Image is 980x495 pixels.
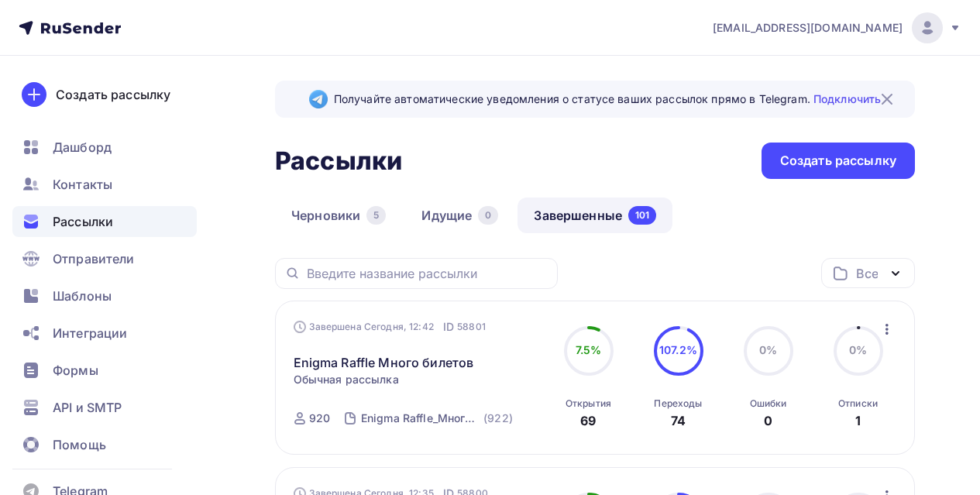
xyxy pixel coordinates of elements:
[53,249,135,268] span: Отправители
[361,411,480,426] div: Enigma Raffle_Много билетов
[713,12,961,43] a: [EMAIL_ADDRESS][DOMAIN_NAME]
[53,324,127,342] span: Интеграции
[764,411,772,430] div: 0
[405,198,514,233] a: Идущие0
[53,435,106,454] span: Помощь
[580,411,596,430] div: 69
[12,280,197,311] a: Шаблоны
[813,92,881,105] a: Подключить
[443,319,454,335] span: ID
[855,411,861,430] div: 1
[275,198,402,233] a: Черновики5
[53,361,98,380] span: Формы
[856,264,878,283] div: Все
[518,198,672,233] a: Завершенные101
[334,91,881,107] span: Получайте автоматические уведомления о статусе ваших рассылок прямо в Telegram.
[659,343,697,356] span: 107.2%
[821,258,915,288] button: Все
[53,398,122,417] span: API и SMTP
[294,372,399,387] span: Обычная рассылка
[671,411,686,430] div: 74
[576,343,602,356] span: 7.5%
[56,85,170,104] div: Создать рассылку
[53,175,112,194] span: Контакты
[294,353,474,372] a: Enigma Raffle Много билетов
[838,397,878,410] div: Отписки
[628,206,656,225] div: 101
[713,20,903,36] span: [EMAIL_ADDRESS][DOMAIN_NAME]
[780,152,896,170] div: Создать рассылку
[483,411,513,426] div: (922)
[457,319,486,335] span: 58801
[307,265,548,282] input: Введите название рассылки
[294,319,486,335] div: Завершена Сегодня, 12:42
[478,206,498,225] div: 0
[750,397,787,410] div: Ошибки
[654,397,702,410] div: Переходы
[366,206,386,225] div: 5
[566,397,611,410] div: Открытия
[12,355,197,386] a: Формы
[53,287,112,305] span: Шаблоны
[12,132,197,163] a: Дашборд
[309,411,330,426] div: 920
[12,243,197,274] a: Отправители
[53,138,112,156] span: Дашборд
[359,406,514,431] a: Enigma Raffle_Много билетов (922)
[759,343,777,356] span: 0%
[12,169,197,200] a: Контакты
[53,212,113,231] span: Рассылки
[309,90,328,108] img: Telegram
[849,343,867,356] span: 0%
[12,206,197,237] a: Рассылки
[275,146,402,177] h2: Рассылки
